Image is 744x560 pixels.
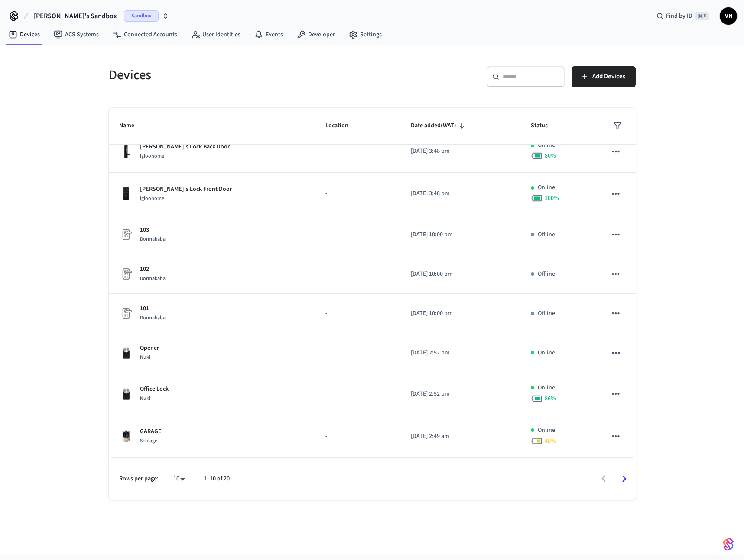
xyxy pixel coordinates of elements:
p: Offline [538,230,555,239]
p: - [325,147,390,156]
p: - [325,270,390,279]
p: Rows per page: [119,474,159,483]
span: Name [119,119,146,132]
span: Dormakaba [140,275,166,282]
p: 101 [140,304,166,313]
p: [DATE] 3:48 pm [411,189,510,198]
span: Date added(WAT) [411,119,468,132]
p: - [325,309,390,318]
span: Status [531,119,559,132]
a: Settings [342,27,389,42]
p: 102 [140,265,166,274]
span: Sandbox [124,10,159,22]
span: Nuki [140,395,150,402]
img: igloohome_deadbolt_2s [119,187,133,201]
p: - [325,230,390,239]
a: Developer [290,27,342,42]
p: Online [538,183,555,192]
p: [DATE] 10:00 pm [411,270,510,279]
span: Find by ID [666,12,692,20]
p: [DATE] 10:00 pm [411,309,510,318]
a: Devices [2,27,47,42]
span: ⌘ K [695,12,709,20]
button: Add Devices [572,66,636,87]
p: Online [538,348,555,357]
p: - [325,348,390,357]
p: Office Lock [140,385,169,394]
img: Nuki Smart Lock 3.0 Pro Black, Front [119,387,133,401]
span: Dormakaba [140,235,166,243]
p: - [325,432,390,441]
a: ACS Systems [47,27,106,42]
span: VN [721,8,736,24]
span: 86 % [545,394,556,403]
p: Online [538,141,555,150]
span: [PERSON_NAME]'s Sandbox [34,11,117,21]
p: [DATE] 10:00 pm [411,230,510,239]
a: Events [247,27,290,42]
p: [DATE] 2:49 am [411,432,510,441]
div: Find by ID⌘ K [650,8,716,24]
p: Offline [538,270,555,279]
span: Igloohome [140,152,164,160]
p: Online [538,383,555,393]
span: Nuki [140,354,150,361]
button: VN [720,7,737,25]
a: Connected Accounts [106,27,184,42]
p: Offline [538,309,555,318]
img: Placeholder Lock Image [119,306,133,320]
h5: Devices [109,66,367,84]
div: 10 [169,473,190,485]
img: Schlage Sense Smart Deadbolt with Camelot Trim, Front [119,429,133,443]
p: [DATE] 2:52 pm [411,348,510,357]
a: User Identities [184,27,247,42]
p: - [325,189,390,198]
p: 103 [140,225,166,235]
p: [PERSON_NAME]'s Lock Front Door [140,185,232,194]
span: Igloohome [140,195,164,202]
img: igloohome_mortise_2 [119,145,133,158]
p: - [325,389,390,399]
p: GARAGE [140,427,162,436]
table: sticky table [109,12,636,458]
p: 1–10 of 20 [204,474,230,483]
p: [DATE] 3:48 pm [411,147,510,156]
span: 80 % [545,151,556,160]
img: Placeholder Lock Image [119,228,133,241]
button: Go to next page [614,469,634,489]
p: [PERSON_NAME]'s Lock Back Door [140,142,230,151]
span: Location [325,119,360,132]
span: 100 % [545,194,559,203]
img: SeamLogoGradient.69752ec5.svg [723,537,734,551]
p: Online [538,426,555,435]
span: Dormakaba [140,314,166,322]
img: Placeholder Lock Image [119,267,133,281]
p: [DATE] 2:52 pm [411,389,510,399]
span: Add Devices [592,71,625,82]
p: Opener [140,344,159,353]
span: 48 % [545,437,556,445]
img: Nuki Smart Lock 3.0 Pro Black, Front [119,346,133,360]
span: Schlage [140,437,157,444]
